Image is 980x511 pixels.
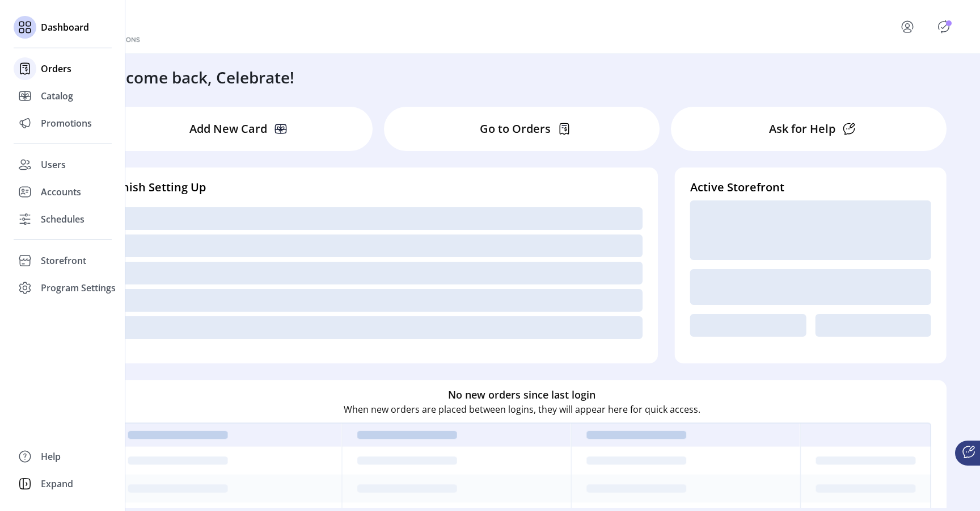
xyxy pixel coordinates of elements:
h3: Welcome back, Celebrate! [98,65,294,89]
button: Publisher Panel [935,18,953,36]
span: Help [41,450,61,463]
span: Catalog [41,89,73,103]
span: Storefront [41,254,86,267]
span: Orders [41,62,71,76]
button: menu [885,13,935,40]
p: Ask for Help [769,120,835,137]
span: Accounts [41,185,81,199]
span: Program Settings [41,281,116,295]
span: Dashboard [41,20,89,34]
p: Add New Card [189,120,267,137]
h4: Active Storefront [690,179,931,196]
span: Promotions [41,116,92,130]
h4: Finish Setting Up [112,179,643,196]
span: Users [41,158,66,171]
p: When new orders are placed between logins, they will appear here for quick access. [344,403,700,416]
p: Go to Orders [480,120,551,137]
span: Expand [41,477,73,491]
span: Schedules [41,212,85,226]
h6: No new orders since last login [448,387,595,403]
